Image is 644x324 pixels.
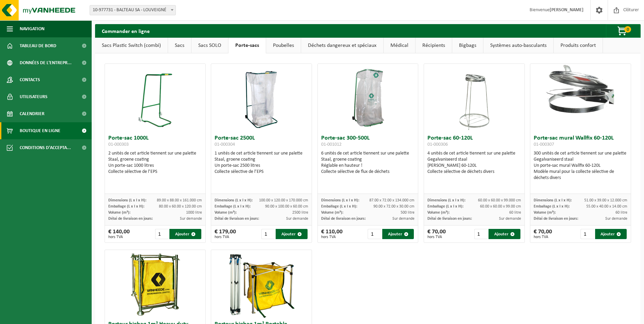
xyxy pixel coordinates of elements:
[108,229,130,239] div: € 140,00
[534,217,578,221] span: Délai de livraison en jours:
[554,38,603,53] a: Produits confort
[155,229,169,239] input: 1
[108,142,129,147] span: 01-000303
[530,64,631,114] img: 01-000307
[534,135,627,149] h3: Porte-sac mural Wallfix 60-120L
[301,38,383,53] a: Déchets dangereux et spéciaux
[624,26,631,33] span: 0
[108,150,202,175] div: 2 unités de cet article tiennent sur une palette
[276,229,307,239] button: Ajouter
[215,217,259,221] span: Délai de livraison en jours:
[20,54,72,71] span: Données de l'entrepr...
[228,38,266,53] a: Porte-sacs
[108,135,202,149] h3: Porte-sac 1000L
[427,163,521,169] div: [PERSON_NAME] 60-120L
[215,169,308,175] div: Collecte sélective de l’EPS
[321,135,415,149] h3: Porte-sac 300-500L
[427,204,463,209] span: Emballage (L x l x H):
[509,211,521,215] span: 60 litre
[191,38,228,53] a: Sacs SOLO
[20,122,60,139] span: Boutique en ligne
[20,105,44,122] span: Calendrier
[157,198,202,202] span: 89.00 x 88.00 x 161.000 cm
[244,64,278,132] img: 01-000304
[534,211,556,215] span: Volume (m³):
[95,38,168,53] a: Sacs Plastic Switch (combi)
[489,229,520,239] button: Ajouter
[215,142,235,147] span: 01-000304
[416,38,452,53] a: Récipients
[534,229,552,239] div: € 70,00
[534,163,627,169] div: Un porte-sac mural Wallfix 60-120L
[186,211,202,215] span: 1000 litre
[534,150,627,181] div: 300 unités de cet article tiennent sur une palette
[215,204,251,209] span: Emballage (L x l x H):
[227,250,295,318] img: 01-000599
[138,64,172,132] img: 01-000303
[401,211,415,215] span: 500 litre
[334,64,402,132] img: 01-001012
[266,38,301,53] a: Poubelles
[215,229,236,239] div: € 179,00
[474,229,488,239] input: 1
[427,157,521,163] div: Gegalvaniseerd staal
[321,163,415,169] div: Réglable en hauteur !
[20,20,44,37] span: Navigation
[427,135,521,149] h3: Porte-sac 60-120L
[20,88,48,105] span: Utilisateurs
[427,211,449,215] span: Volume (m³):
[369,198,415,202] span: 87.00 x 72.00 x 134.000 cm
[215,211,237,215] span: Volume (m³):
[534,142,554,147] span: 01-000307
[292,211,308,215] span: 2500 litre
[457,64,491,132] img: 01-000306
[108,157,202,163] div: Staal, groene coating
[392,217,415,221] span: Sur demande
[321,150,415,175] div: 6 unités de cet article tiennent sur une palette
[373,204,415,209] span: 90.00 x 72.00 x 30.00 cm
[483,38,553,53] a: Systèmes auto-basculants
[20,139,71,156] span: Conditions d'accepta...
[321,198,359,202] span: Dimensions (L x l x H):
[427,198,465,202] span: Dimensions (L x l x H):
[452,38,483,53] a: Bigbags
[321,142,342,147] span: 01-001012
[586,204,627,209] span: 55.00 x 40.00 x 14.00 cm
[581,229,594,239] input: 1
[427,217,472,221] span: Délai de livraison en jours:
[478,198,521,202] span: 60.00 x 60.00 x 99.000 cm
[321,235,343,239] span: hors TVA
[427,169,521,175] div: Collecte sélective de déchets divers
[108,217,153,221] span: Délai de livraison en jours:
[321,211,343,215] span: Volume (m³):
[499,217,521,221] span: Sur demande
[108,163,202,169] div: Un porte-sac 1000 litres
[159,204,202,209] span: 80.00 x 60.00 x 120.00 cm
[108,211,130,215] span: Volume (m³):
[215,135,308,149] h3: Porte-sac 2500L
[615,211,627,215] span: 60 litre
[265,204,308,209] span: 90.00 x 100.00 x 60.00 cm
[427,150,521,175] div: 4 unités de cet article tiennent sur une palette
[534,157,627,163] div: Gegalvaniseerd staal
[606,24,640,38] button: 0
[534,235,552,239] span: hors TVA
[108,204,144,209] span: Emballage (L x l x H):
[95,24,157,37] h2: Commander en ligne
[215,198,253,202] span: Dimensions (L x l x H):
[550,7,584,13] strong: [PERSON_NAME]
[90,5,176,15] span: 10-977731 - BALTEAU SA - LOUVEIGNÉ
[534,169,627,181] div: Modèle mural pour la collecte sélective de déchets divers
[108,235,130,239] span: hors TVA
[427,229,446,239] div: € 70,00
[180,217,202,221] span: Sur demande
[427,235,446,239] span: hors TVA
[259,198,308,202] span: 100.00 x 120.00 x 170.000 cm
[427,142,448,147] span: 01-000306
[20,71,40,88] span: Contacts
[382,229,414,239] button: Ajouter
[20,37,56,54] span: Tableau de bord
[169,229,201,239] button: Ajouter
[108,169,202,175] div: Collecte sélective de l’EPS
[90,5,176,15] span: 10-977731 - BALTEAU SA - LOUVEIGNÉ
